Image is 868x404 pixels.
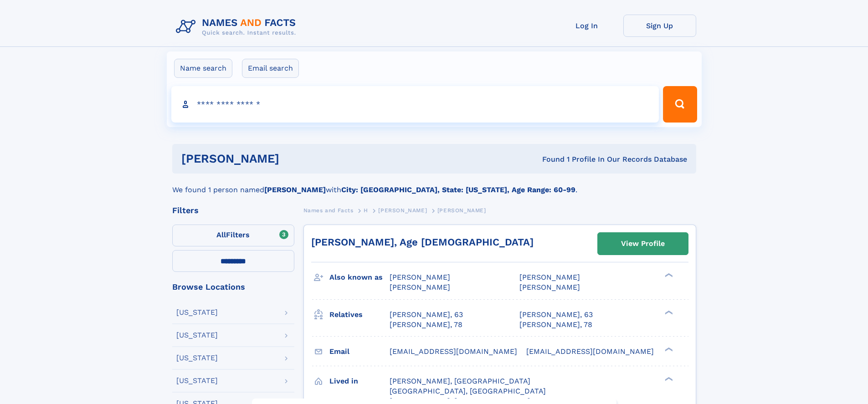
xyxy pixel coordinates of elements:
[176,377,218,384] div: [US_STATE]
[303,205,354,216] a: Names and Facts
[621,233,665,254] div: View Profile
[172,174,696,195] div: We found 1 person named with .
[329,307,390,322] h3: Relatives
[519,310,593,320] a: [PERSON_NAME], 63
[663,376,673,382] div: ❯
[341,185,575,194] b: City: [GEOGRAPHIC_DATA], State: [US_STATE], Age Range: 60-99
[329,270,390,285] h3: Also known as
[216,230,226,239] span: All
[176,332,218,339] div: [US_STATE]
[390,320,462,330] a: [PERSON_NAME], 78
[598,233,688,255] a: View Profile
[172,225,294,246] label: Filters
[364,207,368,214] span: H
[623,15,696,37] a: Sign Up
[390,283,450,291] span: [PERSON_NAME]
[390,310,463,320] a: [PERSON_NAME], 63
[172,206,294,215] div: Filters
[390,347,517,356] span: [EMAIL_ADDRESS][DOMAIN_NAME]
[378,205,427,216] a: [PERSON_NAME]
[390,377,530,385] span: [PERSON_NAME], [GEOGRAPHIC_DATA]
[390,273,450,281] span: [PERSON_NAME]
[519,283,580,291] span: [PERSON_NAME]
[550,15,623,37] a: Log In
[519,273,580,281] span: [PERSON_NAME]
[311,236,534,248] a: [PERSON_NAME], Age [DEMOGRAPHIC_DATA]
[171,86,659,123] input: search input
[519,320,592,330] a: [PERSON_NAME], 78
[176,309,218,316] div: [US_STATE]
[172,283,294,291] div: Browse Locations
[663,346,673,352] div: ❯
[172,15,303,39] img: Logo Names and Facts
[174,59,232,78] label: Name search
[176,354,218,362] div: [US_STATE]
[437,207,486,214] span: [PERSON_NAME]
[378,207,427,214] span: [PERSON_NAME]
[329,344,390,359] h3: Email
[364,205,368,216] a: H
[411,154,687,164] div: Found 1 Profile In Our Records Database
[242,59,299,78] label: Email search
[663,309,673,315] div: ❯
[329,373,390,389] h3: Lived in
[663,86,697,123] button: Search Button
[526,347,654,356] span: [EMAIL_ADDRESS][DOMAIN_NAME]
[264,185,326,194] b: [PERSON_NAME]
[181,153,411,164] h1: [PERSON_NAME]
[663,272,673,278] div: ❯
[390,387,546,395] span: [GEOGRAPHIC_DATA], [GEOGRAPHIC_DATA]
